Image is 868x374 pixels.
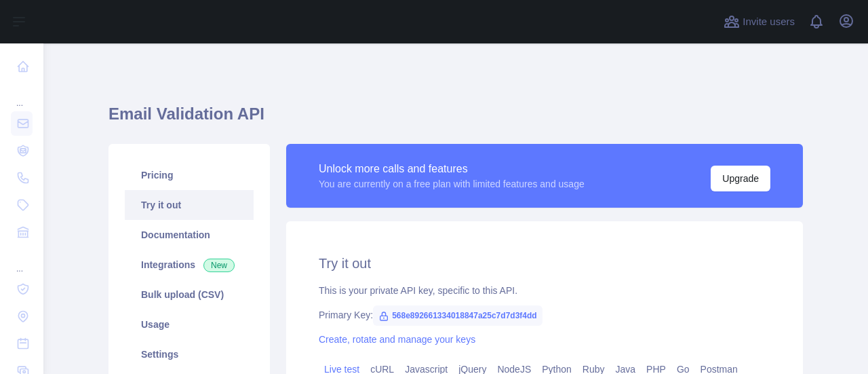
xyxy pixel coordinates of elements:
span: 568e892661334018847a25c7d7d3f4dd [373,305,542,326]
a: Usage [125,310,254,339]
h1: Email Validation API [108,103,803,136]
div: Primary Key: [319,308,770,322]
button: Upgrade [711,166,770,191]
span: Invite users [743,14,795,30]
a: Try it out [125,190,254,220]
a: Create, rotate and manage your keys [319,334,475,345]
span: New [203,259,235,272]
a: Documentation [125,220,254,250]
div: ... [11,247,33,274]
a: Pricing [125,160,254,190]
h2: Try it out [319,254,770,273]
div: Unlock more calls and features [319,161,585,177]
a: Settings [125,339,254,369]
button: Invite users [721,11,797,33]
div: ... [11,81,33,109]
div: This is your private API key, specific to this API. [319,284,770,297]
a: Integrations New [125,250,254,280]
a: Bulk upload (CSV) [125,280,254,310]
div: You are currently on a free plan with limited features and usage [319,177,585,191]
